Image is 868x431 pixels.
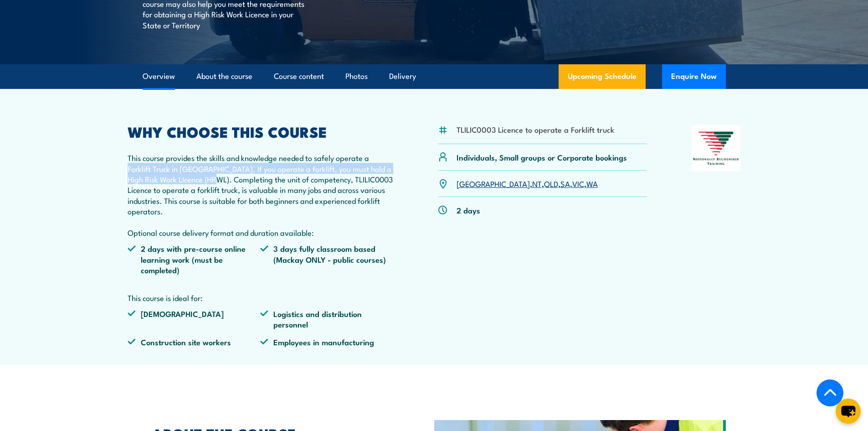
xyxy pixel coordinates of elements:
a: WA [586,178,598,189]
p: 2 days [457,205,480,215]
li: [DEMOGRAPHIC_DATA] [128,308,261,330]
a: SA [560,178,570,189]
p: , , , , , [457,178,598,189]
a: [GEOGRAPHIC_DATA] [457,178,530,189]
button: chat-button [836,399,861,424]
p: Individuals, Small groups or Corporate bookings [457,152,627,162]
a: Delivery [389,64,416,88]
p: This course provides the skills and knowledge needed to safely operate a Forklift Truck in [GEOGR... [128,152,394,238]
li: Logistics and distribution personnel [260,308,393,330]
li: 3 days fully classroom based (Mackay ONLY - public courses) [260,243,393,275]
li: Construction site workers [128,337,261,347]
li: TLILIC0003 Licence to operate a Forklift truck [457,124,614,135]
a: QLD [544,178,558,189]
h2: WHY CHOOSE THIS COURSE [128,125,394,138]
img: Nationally Recognised Training logo. [692,125,741,171]
a: Course content [274,64,324,88]
a: NT [532,178,542,189]
p: This course is ideal for: [128,292,394,303]
a: Overview [143,64,175,88]
a: Upcoming Schedule [559,64,646,89]
li: Employees in manufacturing [260,337,393,347]
a: VIC [572,178,584,189]
li: 2 days with pre-course online learning work (must be completed) [128,243,261,275]
button: Enquire Now [662,64,726,89]
a: About the course [196,64,252,88]
a: Photos [345,64,368,88]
